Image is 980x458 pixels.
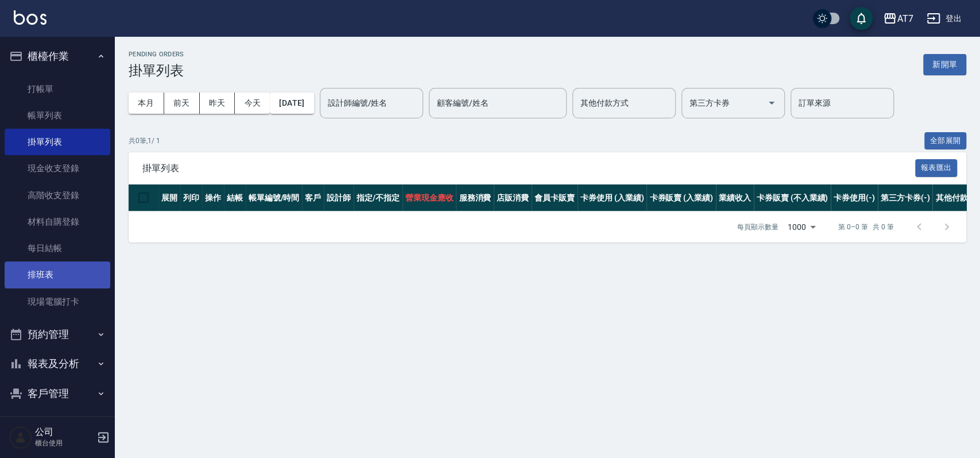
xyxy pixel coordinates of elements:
th: 卡券販賣 (入業績) [646,184,716,211]
button: 報表匯出 [915,159,958,177]
button: 昨天 [200,93,235,114]
th: 卡券使用(-) [831,184,878,211]
img: Logo [14,10,47,25]
th: 帳單編號/時間 [246,184,303,211]
button: 本月 [129,93,164,114]
a: 報表匯出 [915,162,958,173]
th: 操作 [202,184,224,211]
button: 員工及薪資 [5,408,110,438]
th: 第三方卡券(-) [878,184,933,211]
th: 卡券使用 (入業績) [578,184,647,211]
button: 報表及分析 [5,349,110,379]
a: 現場電腦打卡 [5,288,110,315]
h2: Pending Orders [129,51,184,58]
button: AT7 [878,7,917,30]
button: 預約管理 [5,320,110,349]
a: 材料自購登錄 [5,209,110,235]
th: 營業現金應收 [402,184,456,211]
th: 指定/不指定 [354,184,402,211]
img: Person [9,426,32,449]
th: 店販消費 [494,184,532,211]
a: 排班表 [5,261,110,288]
th: 卡券販賣 (不入業績) [754,184,831,211]
button: 全部展開 [924,132,967,150]
th: 會員卡販賣 [532,184,578,211]
p: 共 0 筆, 1 / 1 [129,136,160,146]
button: save [850,7,873,30]
th: 業績收入 [716,184,754,211]
a: 帳單列表 [5,102,110,129]
p: 第 0–0 筆 共 0 筆 [838,222,894,232]
button: 前天 [164,93,200,114]
th: 展開 [158,184,180,211]
span: 掛單列表 [142,163,915,174]
a: 現金收支登錄 [5,155,110,182]
th: 列印 [180,184,202,211]
th: 結帳 [224,184,246,211]
a: 高階收支登錄 [5,182,110,209]
h3: 掛單列表 [129,63,184,79]
button: 新開單 [923,54,966,75]
th: 服務消費 [456,184,494,211]
th: 客戶 [302,184,324,211]
th: 設計師 [324,184,354,211]
div: AT7 [897,11,913,26]
button: 客戶管理 [5,379,110,409]
a: 新開單 [923,59,966,70]
button: [DATE] [270,93,313,114]
p: 每頁顯示數量 [737,222,778,232]
button: 登出 [922,8,966,29]
a: 掛單列表 [5,129,110,155]
div: 1000 [783,211,820,243]
a: 打帳單 [5,76,110,102]
button: 今天 [235,93,270,114]
button: Open [762,94,781,112]
button: 櫃檯作業 [5,41,110,71]
h5: 公司 [35,426,94,438]
a: 每日結帳 [5,235,110,261]
p: 櫃台使用 [35,438,94,448]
